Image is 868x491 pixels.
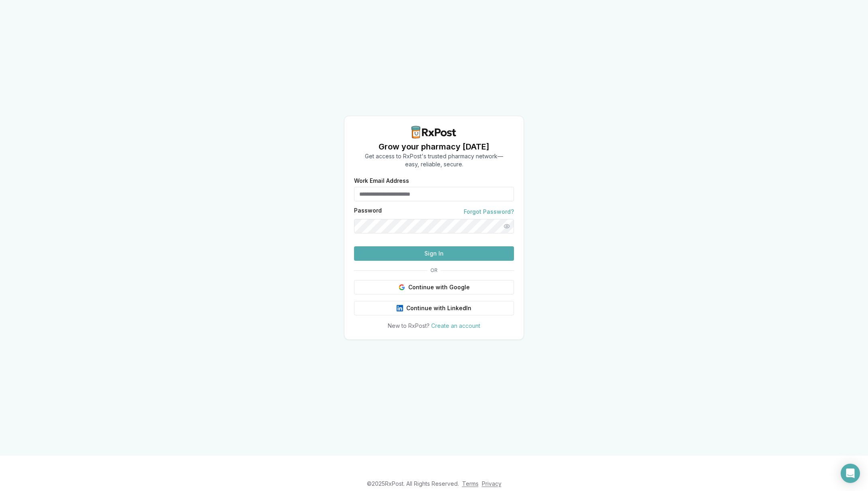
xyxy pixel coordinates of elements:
h1: Grow your pharmacy [DATE] [365,141,503,152]
img: LinkedIn [397,305,403,311]
label: Work Email Address [354,178,514,184]
img: Google [399,284,405,291]
label: Password [354,208,382,216]
div: Open Intercom Messenger [841,464,860,483]
a: Create an account [431,322,480,329]
span: New to RxPost? [388,322,430,329]
span: OR [427,267,441,274]
button: Continue with Google [354,280,514,295]
a: Terms [462,480,479,487]
a: Privacy [482,480,502,487]
button: Sign In [354,246,514,261]
button: Continue with LinkedIn [354,301,514,315]
a: Forgot Password? [464,208,514,216]
p: Get access to RxPost's trusted pharmacy network— easy, reliable, secure. [365,152,503,168]
img: RxPost Logo [408,126,460,139]
button: Show password [500,219,514,233]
